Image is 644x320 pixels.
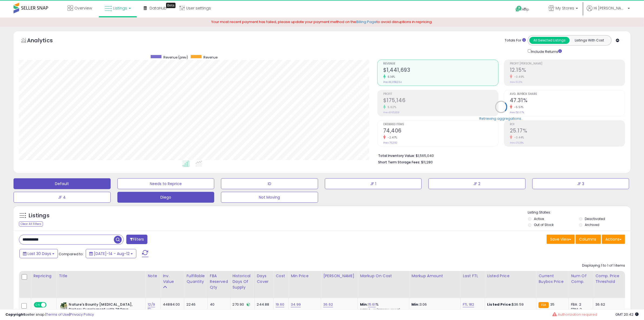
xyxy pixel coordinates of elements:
a: Privacy Policy [70,312,94,317]
h5: Analytics [27,37,63,46]
label: Deactivated [585,216,605,221]
a: 19.60 [276,302,284,307]
div: Retrieving aggregations.. [479,116,523,121]
h5: Listings [29,212,49,219]
label: Active [534,216,544,221]
div: Cost [276,273,286,279]
button: Diego [117,192,214,203]
div: 40 [210,302,226,307]
div: Repricing [33,273,54,279]
div: Current Buybox Price [539,273,566,285]
button: Needs to Reprice [117,178,214,189]
button: ID [221,178,318,189]
div: FBA: 2 [571,302,589,307]
span: Compared to: [59,251,84,257]
div: Historical Days Of Supply [233,273,252,290]
span: 2025-09-12 20:42 GMT [615,312,639,317]
div: FBA Reserved Qty [210,273,228,290]
button: Filters [126,235,147,244]
i: Get Help [515,5,522,12]
div: Title [59,273,143,279]
span: Columns [579,237,596,242]
span: 35 [550,302,554,307]
span: Last 30 Days [28,251,51,256]
div: Totals For [505,38,526,43]
small: FBA [539,302,549,308]
th: The percentage added to the cost of goods (COGS) that forms the calculator for Min & Max prices. [358,271,409,298]
p: 3.06 [411,302,456,307]
label: Out of Stock [534,222,554,227]
button: All Selected Listings [529,37,570,44]
div: 44884.00 [163,302,180,307]
a: Help [511,1,540,18]
b: Listed Price: [487,302,512,307]
a: 12/9 ID: hold [148,302,156,317]
div: Note [148,273,158,279]
div: Listed Price [487,273,534,279]
div: 270.90 [233,302,250,307]
div: FBM: 2 [571,307,589,312]
span: Hi [PERSON_NAME] [594,5,626,11]
span: ON [34,302,41,307]
a: FTL 182 [463,302,474,307]
button: JF 4 [14,192,111,203]
div: Include Returns [524,48,568,54]
button: JF 3 [532,178,629,189]
div: % [360,302,405,312]
button: Default [14,178,111,189]
button: Actions [602,235,625,244]
div: $36.59 [487,302,532,307]
p: 8.75% Profit [PERSON_NAME] [360,308,405,312]
a: 36.62 [323,302,333,307]
span: OFF [46,302,54,307]
div: Days Cover [257,273,271,285]
span: Help [522,7,529,12]
a: 15.61 [368,302,376,307]
th: CSV column name: cust_attr_4_Last FTL [461,271,485,298]
button: Columns [576,235,601,244]
span: DataHub [150,5,167,11]
div: Markup Amount [411,273,458,279]
a: Terms of Use [46,312,69,317]
a: Billing Page [356,19,377,24]
button: JF 1 [325,178,422,189]
span: Listings [113,5,127,11]
a: Hi [PERSON_NAME] [587,5,630,18]
span: Revenue [203,55,217,60]
div: Last FTL [463,273,483,279]
div: 2246 [186,302,203,307]
div: Displaying 1 to 1 of 1 items [582,263,625,268]
div: seller snap | | [5,312,94,317]
div: [PERSON_NAME] [323,273,355,279]
a: 34.99 [291,302,301,307]
span: Authorization required [558,312,597,317]
strong: Copyright [5,312,25,317]
button: JF 2 [428,178,526,189]
button: Not Moving [221,192,318,203]
span: [DATE]-14 - Aug-12 [94,251,130,256]
img: 51KeK3W4mOL._SL40_.jpg [60,302,67,313]
button: Save View [547,235,575,244]
div: Num of Comp. [571,273,591,285]
span: My Stores [556,5,574,11]
div: 244.88 [257,302,269,307]
div: Fulfillable Quantity [186,273,205,285]
button: Listings With Cost [569,37,610,44]
span: Revenue (prev) [163,55,188,60]
div: Comp. Price Threshold [595,273,623,285]
div: Markup on Cost [360,273,407,279]
div: Tooltip anchor [166,3,176,8]
button: Last 30 Days [19,249,58,258]
button: [DATE]-14 - Aug-12 [86,249,136,258]
div: Clear All Filters [19,221,43,227]
div: Min Price [291,273,319,279]
p: Listing States: [528,210,630,215]
div: 36.62 [595,302,621,307]
b: Min: [360,302,368,307]
label: Archived [585,222,600,227]
span: Your most recent payment has failed, please update your payment method on the to avoid disruption... [212,19,433,24]
strong: Min: [411,302,420,307]
div: Inv. value [163,273,182,285]
span: Overview [74,5,92,11]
